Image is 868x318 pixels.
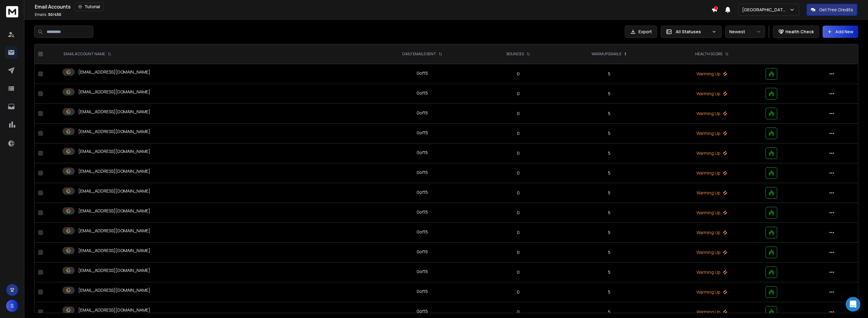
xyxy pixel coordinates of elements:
[557,124,662,143] td: 5
[666,229,759,236] p: Warming Up
[484,210,553,216] p: 0
[484,150,553,156] p: 0
[484,289,553,295] p: 0
[557,143,662,163] td: 5
[666,110,759,117] p: Warming Up
[846,297,860,312] div: Open Intercom Messenger
[417,229,428,235] div: 0 of 15
[557,64,662,84] td: 5
[484,130,553,136] p: 0
[417,110,428,116] div: 0 of 15
[806,4,857,16] button: Get Free Credits
[666,170,759,176] p: Warming Up
[625,26,657,38] button: Export
[78,128,150,135] p: [EMAIL_ADDRESS][DOMAIN_NAME]
[676,29,709,35] p: All Statuses
[666,249,759,255] p: Warming Up
[484,170,553,176] p: 0
[592,52,621,56] p: WARMUP EMAILS
[78,287,150,293] p: [EMAIL_ADDRESS][DOMAIN_NAME]
[48,12,61,17] span: 50 / 450
[402,52,436,56] p: DAILY EMAILS SENT
[484,110,553,117] p: 0
[417,150,428,156] div: 0 of 15
[78,307,150,313] p: [EMAIL_ADDRESS][DOMAIN_NAME]
[557,282,662,302] td: 5
[666,190,759,196] p: Warming Up
[666,150,759,156] p: Warming Up
[417,209,428,215] div: 0 of 15
[557,163,662,183] td: 5
[417,308,428,314] div: 0 of 15
[666,309,759,315] p: Warming Up
[6,300,18,312] button: S
[35,2,711,11] div: Email Accounts
[78,148,150,154] p: [EMAIL_ADDRESS][DOMAIN_NAME]
[417,70,428,76] div: 0 of 15
[78,89,150,95] p: [EMAIL_ADDRESS][DOMAIN_NAME]
[417,288,428,295] div: 0 of 15
[507,52,524,56] p: BOUNCES
[557,243,662,262] td: 5
[78,188,150,194] p: [EMAIL_ADDRESS][DOMAIN_NAME]
[695,52,723,56] p: HEALTH SCORE
[666,289,759,295] p: Warming Up
[74,2,104,11] button: Tutorial
[785,29,814,35] p: Health Check
[78,208,150,214] p: [EMAIL_ADDRESS][DOMAIN_NAME]
[417,189,428,195] div: 0 of 15
[557,84,662,104] td: 5
[78,228,150,234] p: [EMAIL_ADDRESS][DOMAIN_NAME]
[666,269,759,275] p: Warming Up
[666,91,759,97] p: Warming Up
[557,183,662,203] td: 5
[742,7,789,13] p: [GEOGRAPHIC_DATA]
[819,7,853,13] p: Get Free Credits
[773,26,819,38] button: Health Check
[484,190,553,196] p: 0
[484,309,553,315] p: 0
[417,90,428,96] div: 0 of 15
[557,203,662,223] td: 5
[666,71,759,77] p: Warming Up
[78,248,150,254] p: [EMAIL_ADDRESS][DOMAIN_NAME]
[78,69,150,75] p: [EMAIL_ADDRESS][DOMAIN_NAME]
[417,169,428,175] div: 0 of 15
[484,229,553,236] p: 0
[64,52,111,56] div: EMAIL ACCOUNT NAME
[417,130,428,136] div: 0 of 15
[557,104,662,124] td: 5
[484,249,553,255] p: 0
[78,267,150,273] p: [EMAIL_ADDRESS][DOMAIN_NAME]
[484,91,553,97] p: 0
[78,168,150,174] p: [EMAIL_ADDRESS][DOMAIN_NAME]
[666,210,759,216] p: Warming Up
[484,71,553,77] p: 0
[557,262,662,282] td: 5
[417,269,428,275] div: 0 of 15
[725,26,765,38] button: Newest
[35,12,61,17] p: Emails :
[417,249,428,255] div: 0 of 15
[666,130,759,136] p: Warming Up
[484,269,553,275] p: 0
[557,223,662,243] td: 5
[78,109,150,115] p: [EMAIL_ADDRESS][DOMAIN_NAME]
[823,26,858,38] button: Add New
